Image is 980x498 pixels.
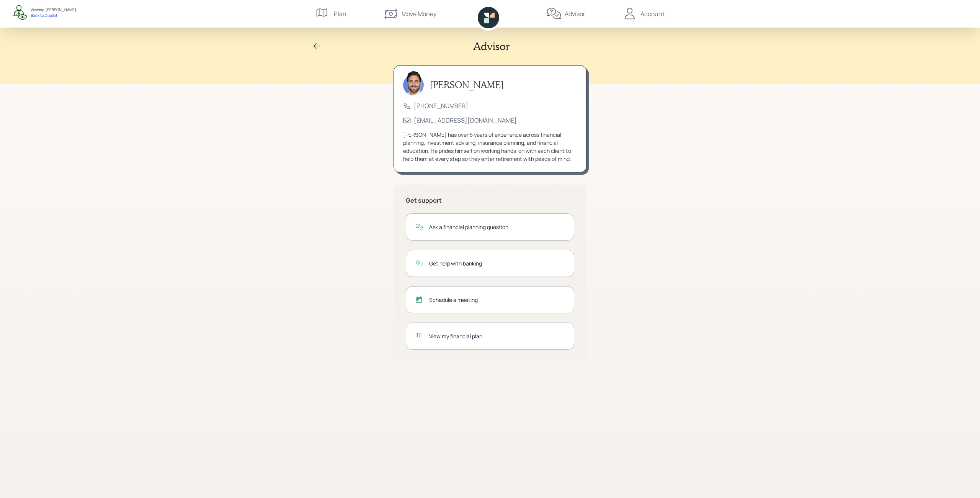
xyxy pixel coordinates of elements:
[414,102,468,110] a: [PHONE_NUMBER]
[473,40,510,53] h2: Advisor
[565,9,585,18] div: Advisor
[429,332,565,340] div: View my financial plan
[402,9,436,18] div: Move Money
[430,79,504,90] h3: [PERSON_NAME]
[414,116,517,124] a: [EMAIL_ADDRESS][DOMAIN_NAME]
[334,9,346,18] div: Plan
[31,13,76,18] div: Back to Copilot
[640,9,665,18] div: Account
[406,197,574,204] h5: Get support
[403,131,577,163] div: [PERSON_NAME] has over 5 years of experience across financial planning, investment advising, insu...
[429,259,565,267] div: Get help with banking
[31,7,76,13] div: Viewing: [PERSON_NAME]
[403,71,424,95] img: michael-russo-headshot.png
[429,223,565,231] div: Ask a financial planning question
[429,296,565,304] div: Schedule a meeting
